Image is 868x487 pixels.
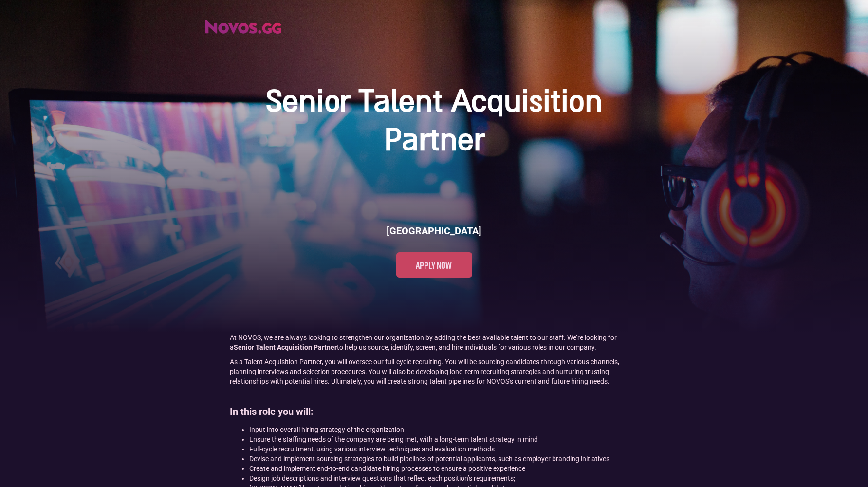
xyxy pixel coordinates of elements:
li: Full-cycle recruitment, using various interview techniques and evaluation methods [249,444,639,454]
strong: Senior Talent Acquisition Partner [234,343,337,351]
strong: In this role you will: [230,406,314,417]
a: Apply now [396,252,472,278]
li: Input into overall hiring strategy of the organization [249,425,639,434]
p: As a Talent Acquisition Partner, you will oversee our full-cycle recruiting. You will be sourcing... [230,357,639,386]
li: Design job descriptions and interview questions that reflect each position’s requirements; [249,473,639,483]
li: Devise and implement sourcing strategies to build pipelines of potential applicants, such as empl... [249,454,639,464]
li: Ensure the staffing needs of the company are being met, with a long-term talent strategy in mind [249,434,639,444]
h1: Senior Talent Acquisition Partner [240,84,629,161]
h6: [GEOGRAPHIC_DATA] [387,224,481,238]
li: Create and implement end-to-end candidate hiring processes to ensure a positive experience [249,464,639,473]
p: At NOVOS, we are always looking to strengthen our organization by adding the best available talen... [230,333,639,352]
